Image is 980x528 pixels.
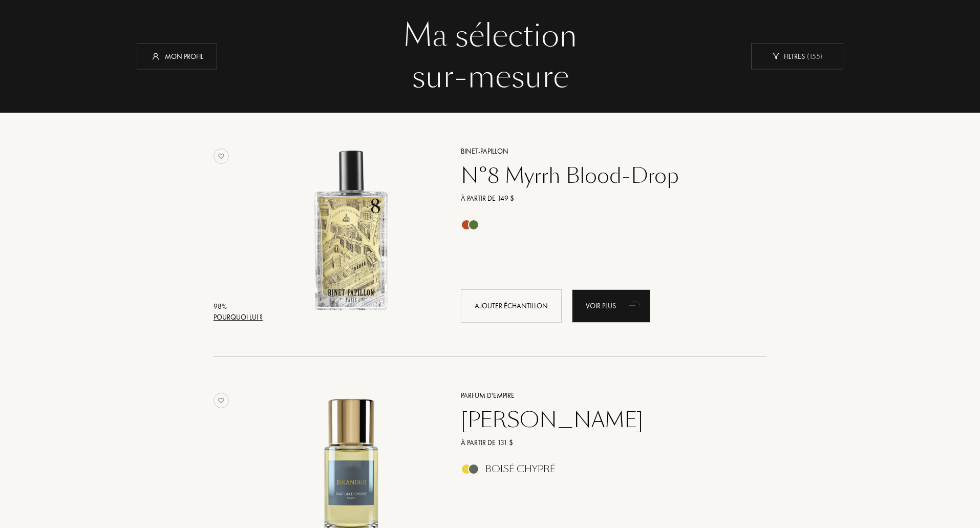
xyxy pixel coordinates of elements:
[453,193,752,204] a: À partir de 149 $
[461,289,562,323] div: Ajouter échantillon
[214,149,229,164] img: no_like_p.png
[805,51,822,60] span: ( 155 )
[625,295,646,315] div: animation
[453,390,752,401] a: Parfum d'Empire
[453,408,752,432] a: [PERSON_NAME]
[214,393,229,408] img: no_like_p.png
[266,144,437,315] img: N°8 Myrrh Blood-Drop Binet-Papillon
[214,301,263,312] div: 98 %
[453,163,752,188] a: N°8 Myrrh Blood-Drop
[144,56,836,97] div: sur-mesure
[453,146,752,157] a: Binet-Papillon
[266,133,445,334] a: N°8 Myrrh Blood-Drop Binet-Papillon
[572,289,650,323] a: Voir plusanimation
[751,43,843,69] div: Filtres
[137,43,217,69] div: Mon profil
[144,15,836,56] div: Ma sélection
[453,467,752,477] a: Boisé Chypré
[214,312,263,323] div: Pourquoi lui ?
[485,463,556,475] div: Boisé Chypré
[572,289,650,323] div: Voir plus
[151,51,161,61] img: profil_icn_w.svg
[453,437,752,448] a: À partir de 131 $
[772,53,780,59] img: new_filter_w.svg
